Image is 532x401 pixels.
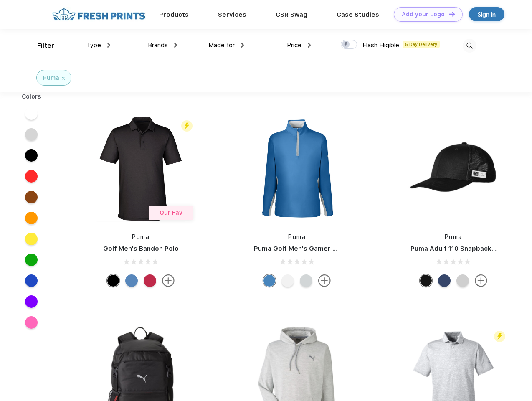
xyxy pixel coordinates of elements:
a: Puma [445,233,462,240]
div: Peacoat with Qut Shd [438,274,451,287]
img: more.svg [318,274,331,287]
img: more.svg [162,274,175,287]
span: Flash Eligible [362,41,399,49]
img: dropdown.png [308,43,311,48]
img: flash_active_toggle.svg [181,120,193,132]
div: Bright White [281,274,294,287]
div: High Rise [300,274,312,287]
div: Lake Blue [125,274,138,287]
div: Add your Logo [402,11,445,18]
img: desktop_search.svg [463,39,476,53]
span: Brands [148,41,168,49]
img: func=resize&h=266 [241,113,352,224]
img: func=resize&h=266 [398,113,509,224]
a: Sign in [469,7,504,21]
img: dropdown.png [241,43,244,48]
img: DT [449,12,455,16]
span: Price [287,41,301,49]
span: Made for [208,41,235,49]
img: dropdown.png [174,43,177,48]
a: Puma Golf Men's Gamer Golf Quarter-Zip [254,245,386,252]
a: Golf Men's Bandon Polo [103,245,179,252]
img: flash_active_toggle.svg [494,331,505,342]
a: Puma [132,233,149,240]
img: filter_cancel.svg [62,77,65,80]
a: Puma [288,233,306,240]
img: fo%20logo%202.webp [50,7,148,22]
span: Type [86,41,101,49]
a: Products [159,11,189,18]
div: Colors [15,92,48,101]
div: Ski Patrol [144,274,156,287]
img: dropdown.png [107,43,110,48]
div: Filter [37,41,54,51]
div: Pma Blk with Pma Blk [420,274,432,287]
a: CSR Swag [276,11,307,18]
span: Our Fav [160,209,182,216]
div: Quarry Brt Whit [456,274,469,287]
div: Puma [43,74,59,82]
div: Sign in [478,10,496,19]
span: 5 Day Delivery [403,41,440,48]
a: Services [218,11,246,18]
div: Puma Black [107,274,119,287]
img: func=resize&h=266 [85,113,196,224]
div: Bright Cobalt [263,274,276,287]
img: more.svg [475,274,487,287]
